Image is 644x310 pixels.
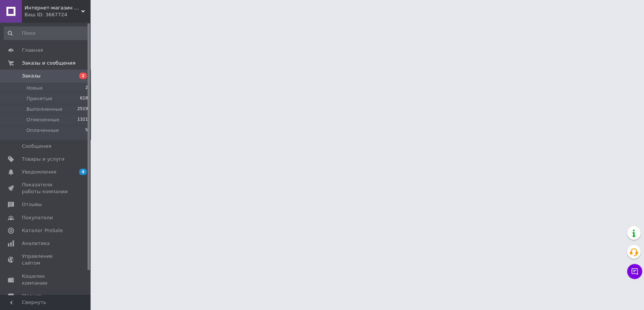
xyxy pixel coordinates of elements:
[22,73,40,79] span: Заказы
[77,116,88,123] span: 1321
[22,240,50,247] span: Аналитика
[80,95,88,102] span: 618
[85,127,88,134] span: 5
[22,156,65,163] span: Товары и услуги
[26,106,63,113] span: Выполненные
[77,106,88,113] span: 2519
[22,47,43,54] span: Главная
[22,214,53,221] span: Покупатели
[4,26,89,40] input: Поиск
[22,60,75,67] span: Заказы и сообщения
[79,169,87,175] span: 4
[22,143,51,150] span: Сообщения
[22,201,42,208] span: Отзывы
[26,116,59,123] span: Отмененные
[22,227,63,234] span: Каталог ProSale
[22,293,41,299] span: Маркет
[25,11,91,18] div: Ваш ID: 3667724
[26,127,59,134] span: Оплаченные
[26,85,43,91] span: Новые
[26,95,52,102] span: Принятые
[627,264,642,279] button: Чат с покупателем
[22,273,70,287] span: Кошелек компании
[85,85,88,91] span: 2
[22,253,70,267] span: Управление сайтом
[25,5,81,11] span: Интернет-магазин "DEMI"
[22,169,56,175] span: Уведомления
[79,73,87,79] span: 2
[22,181,70,195] span: Показатели работы компании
